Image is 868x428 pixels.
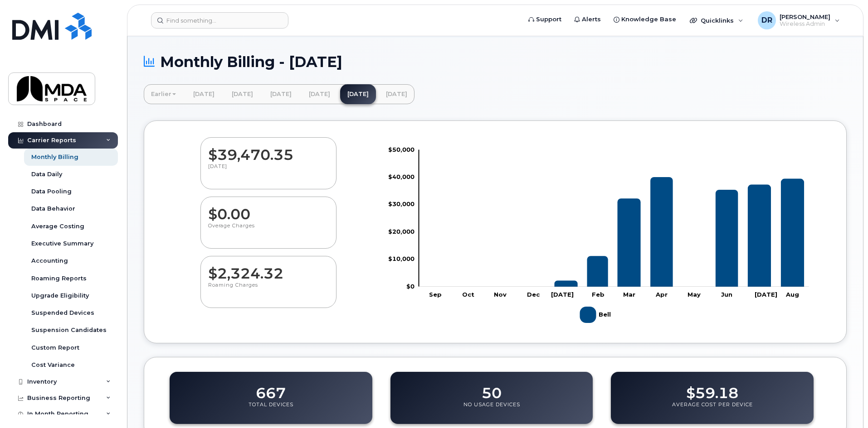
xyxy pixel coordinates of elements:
[302,84,337,104] a: [DATE]
[607,10,683,29] a: Knowledge Base
[379,84,414,104] a: [DATE]
[388,228,414,235] tspan: $20,000
[580,303,613,327] g: Bell
[785,291,799,298] tspan: Aug
[424,177,804,287] g: Bell
[388,146,414,153] tspan: $50,000
[224,84,260,104] a: [DATE]
[755,291,777,298] tspan: [DATE]
[208,282,329,298] p: Roaming Charges
[655,291,668,298] tspan: Apr
[208,197,329,222] dd: $0.00
[208,222,329,239] p: Overage Charges
[340,84,376,104] a: [DATE]
[482,376,502,401] dd: 50
[623,291,635,298] tspan: Mar
[551,291,574,298] tspan: [DATE]
[536,15,561,24] span: Support
[701,17,734,24] span: Quicklinks
[263,84,299,104] a: [DATE]
[751,11,846,29] div: Danielle Robertson
[208,256,329,282] dd: $2,324.32
[388,173,414,180] tspan: $40,000
[388,201,414,208] tspan: $30,000
[494,291,507,298] tspan: Nov
[582,15,601,24] span: Alerts
[621,15,676,24] span: Knowledge Base
[388,255,414,262] tspan: $10,000
[208,163,329,179] p: [DATE]
[780,13,830,20] span: [PERSON_NAME]
[144,84,183,104] a: Earlier
[406,283,414,290] tspan: $0
[388,146,809,327] g: Chart
[151,12,288,29] input: Find something...
[208,138,329,163] dd: $39,470.35
[527,291,540,298] tspan: Dec
[186,84,222,104] a: [DATE]
[522,10,568,29] a: Support
[829,389,861,421] iframe: Messenger Launcher
[683,11,750,29] div: Quicklinks
[256,376,286,401] dd: 667
[568,10,607,29] a: Alerts
[429,291,442,298] tspan: Sep
[580,303,613,327] g: Legend
[721,291,732,298] tspan: Jun
[686,376,738,401] dd: $59.18
[780,20,830,28] span: Wireless Admin
[672,401,753,418] p: Average Cost Per Device
[592,291,605,298] tspan: Feb
[463,401,520,418] p: No Usage Devices
[688,291,701,298] tspan: May
[249,401,293,418] p: Total Devices
[144,54,847,70] h1: Monthly Billing - [DATE]
[761,15,772,26] span: DR
[462,291,474,298] tspan: Oct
